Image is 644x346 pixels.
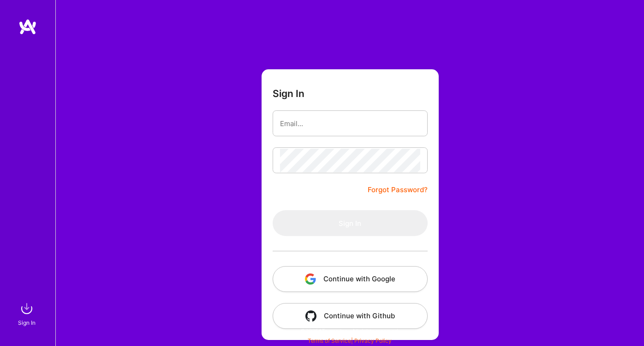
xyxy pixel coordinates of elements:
div: Sign In [18,318,36,328]
div: © 2025 ATeams Inc., All rights reserved. [55,319,644,342]
input: Email... [280,112,420,135]
span: | [308,337,392,344]
a: Terms of Service [308,337,351,344]
button: Continue with Github [273,303,428,329]
a: Privacy Policy [354,337,392,344]
h3: Sign In [273,88,304,99]
img: sign in [18,299,36,318]
img: icon [305,310,316,322]
img: logo [18,18,37,35]
button: Continue with Google [273,266,428,292]
img: icon [305,273,316,285]
a: sign inSign In [19,299,36,328]
button: Sign In [273,210,428,236]
a: Forgot Password? [368,184,428,195]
